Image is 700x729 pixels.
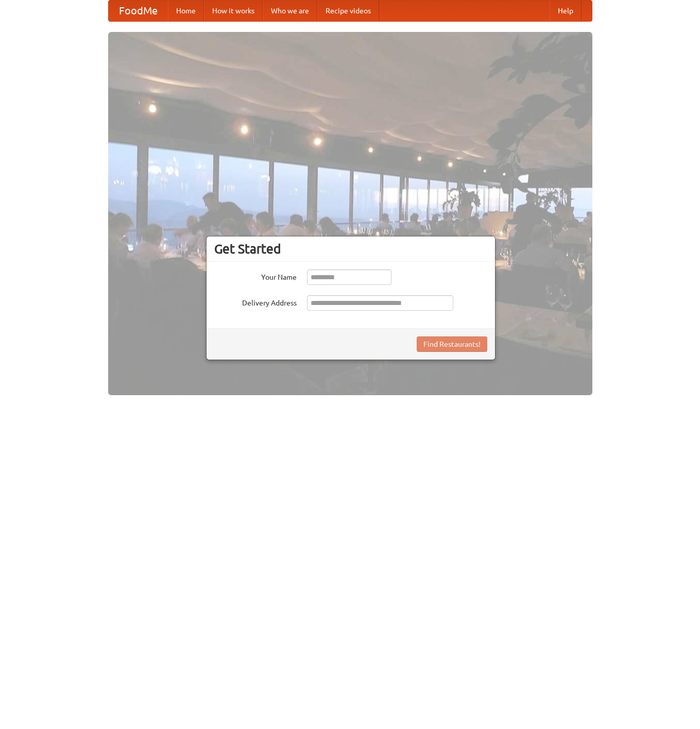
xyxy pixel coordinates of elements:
[214,295,297,308] label: Delivery Address
[214,241,487,257] h3: Get Started
[417,336,487,352] button: Find Restaurants!
[214,269,297,282] label: Your Name
[204,1,263,21] a: How it works
[168,1,204,21] a: Home
[109,1,168,21] a: FoodMe
[263,1,317,21] a: Who we are
[550,1,582,21] a: Help
[317,1,379,21] a: Recipe videos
